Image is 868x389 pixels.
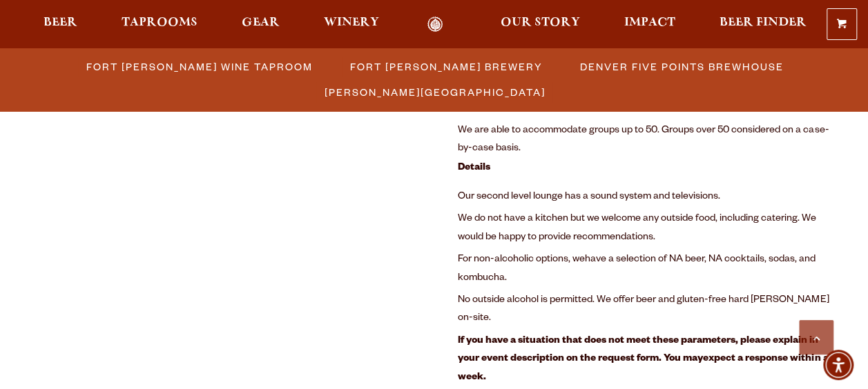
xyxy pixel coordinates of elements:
span: Our Story [501,17,580,28]
a: Fort [PERSON_NAME] Brewery [342,57,550,77]
span: Our second level lounge has a sound system and televisions. [458,192,720,203]
strong: Details [458,163,490,174]
span: [PERSON_NAME][GEOGRAPHIC_DATA] [325,82,546,102]
span: Gear [242,17,280,28]
a: Odell Home [409,17,461,32]
span: Impact [624,17,675,28]
a: Gear [233,17,289,32]
a: Impact [615,17,684,32]
span: We do not have a kitchen but we welcome any outside food, including catering. We would be happy t... [458,214,816,243]
a: Beer Finder [711,17,816,32]
span: Beer [44,17,77,28]
a: Taprooms [113,17,206,32]
span: Fort [PERSON_NAME] Brewery [350,57,543,77]
a: Beer [35,17,86,32]
span: Denver Five Points Brewhouse [580,57,784,77]
span: Winery [324,17,379,28]
a: Denver Five Points Brewhouse [572,57,791,77]
span: We are able to accommodate groups up to 50. Groups over 50 considered on a case-by-case basis. [458,126,829,154]
a: Winery [315,17,388,32]
span: Taprooms [122,17,197,28]
a: Fort [PERSON_NAME] Wine Taproom [78,57,320,77]
b: expect a response within a week. [458,354,828,383]
a: Our Story [492,17,589,32]
span: Beer Finder [720,17,807,28]
a: Scroll to top [799,320,833,355]
span: Fort [PERSON_NAME] Wine Taproom [86,57,313,77]
span: For non-alcoholic options, we [458,255,585,266]
a: [PERSON_NAME][GEOGRAPHIC_DATA] [316,82,552,102]
span: have a selection of NA beer, NA cocktails, sodas, and kombucha. [458,255,816,283]
div: Accessibility Menu [823,350,853,380]
b: If you have a situation that does not meet these parameters, please explain in your event descrip... [458,336,818,365]
span: No outside alcohol is permitted. We offer beer and gluten-free hard [PERSON_NAME] on-site. [458,295,829,324]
